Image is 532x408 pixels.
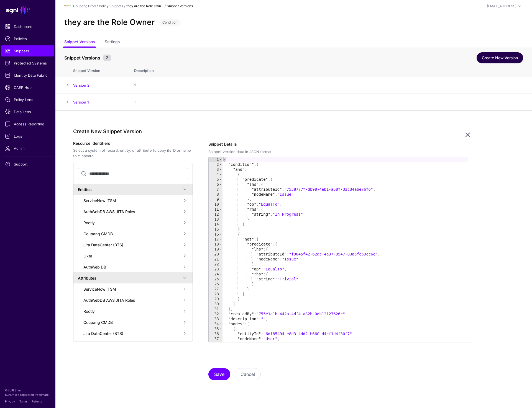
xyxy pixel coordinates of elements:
[209,316,222,321] div: 33
[78,187,181,192] div: Entities
[209,157,222,162] div: 1
[83,297,181,303] div: AuthWebDB AWS JITA Roles
[64,18,155,27] h2: they are the Role Owner
[83,308,181,314] div: Rootly
[73,83,89,87] a: Version 2
[219,232,222,237] span: Toggle code folding, rows 16 through 29
[209,296,222,301] div: 29
[209,272,222,277] div: 24
[159,19,181,26] span: Condition
[63,55,102,61] span: Snippet Versions
[209,291,222,296] div: 28
[208,141,272,155] label: Snippet Details
[105,37,120,48] a: Settings
[99,4,123,8] a: Policy Snippets
[5,133,50,139] span: Logs
[209,192,222,197] div: 8
[73,100,89,104] a: Version 1
[83,231,181,237] div: Coupang CMDB
[219,157,222,162] span: Toggle code folding, rows 1 through 78
[209,247,222,252] div: 19
[83,253,181,259] div: Okta
[209,232,222,237] div: 16
[219,207,222,212] span: Toggle code folding, rows 11 through 13
[5,24,50,29] span: Dashboard
[167,4,193,8] strong: Snippet Versions
[209,286,222,291] div: 27
[134,99,523,105] div: 1
[209,212,222,217] div: 12
[83,198,181,203] div: ServiceNow ITSM
[83,209,181,215] div: AuthWebDB AWS JITA Roles
[235,368,261,380] button: Cancel
[5,146,50,151] span: Admin
[5,392,50,397] p: SGNL® is a registered trademark
[73,128,463,135] h2: Create New Snippet Version
[209,227,222,232] div: 15
[1,131,54,142] a: Logs
[209,321,222,326] div: 34
[209,217,222,222] div: 13
[209,331,222,336] div: 36
[208,368,230,380] button: Save
[83,286,181,292] div: ServiceNow ITSM
[3,3,52,16] a: SGNL
[209,237,222,242] div: 17
[1,118,54,130] a: Access Reporting
[64,37,95,48] a: Snippet Versions
[209,187,222,192] div: 7
[83,264,181,270] div: AuthWeb DB
[5,73,50,78] span: Identity Data Fabric
[219,237,222,242] span: Toggle code folding, rows 17 through 28
[5,97,50,102] span: Policy Lens
[5,85,50,90] span: CAEP Hub
[83,220,181,226] div: Rootly
[487,4,516,9] div: [EMAIL_ADDRESS]
[208,149,272,155] div: Snippet version data in JSON format
[1,143,54,154] a: Admin
[219,242,222,247] span: Toggle code folding, rows 18 through 27
[219,167,222,172] span: Toggle code folding, rows 3 through 30
[219,162,222,167] span: Toggle code folding, rows 2 through 31
[1,82,54,93] a: CAEP Hub
[1,94,54,105] a: Policy Lens
[219,172,222,177] span: Toggle code folding, rows 4 through 15
[123,4,126,9] div: /
[209,257,222,262] div: 21
[209,172,222,177] div: 4
[134,82,523,88] div: 2
[5,121,50,127] span: Access Reporting
[1,70,54,81] a: Identity Data Fabric
[5,400,15,403] a: Privacy
[219,326,222,331] span: Toggle code folding, rows 35 through 39
[209,162,222,167] div: 2
[209,207,222,212] div: 11
[73,148,193,159] p: Select a system of record, entity, or attribute to copy its ID or name to clipboard
[163,4,167,9] div: /
[219,177,222,182] span: Toggle code folding, rows 5 through 14
[5,388,50,392] p: © [URL], Inc
[219,321,222,326] span: Toggle code folding, rows 34 through 53
[209,252,222,257] div: 20
[1,21,54,32] a: Dashboard
[83,242,181,248] div: Jira DataCenter (BTS)
[5,109,50,115] span: Data Lens
[209,197,222,202] div: 9
[73,4,96,8] a: Coupang Prod
[64,3,71,9] img: svg+xml;base64,PHN2ZyBpZD0iTG9nbyIgeG1sbnM9Imh0dHA6Ly93d3cudzMub3JnLzIwMDAvc3ZnIiB3aWR0aD0iMTIxLj...
[209,301,222,306] div: 30
[5,161,50,167] span: Support
[5,36,50,42] span: Policies
[209,277,222,282] div: 25
[83,330,181,336] div: Jira DataCenter (BTS)
[73,63,129,77] th: Snippet Version
[209,267,222,272] div: 23
[1,58,54,69] a: Protected Systems
[1,33,54,44] a: Policies
[1,106,54,117] a: Data Lens
[103,55,111,61] small: 2
[19,400,27,403] a: Terms
[209,306,222,311] div: 31
[96,4,99,9] div: /
[73,141,193,146] h5: Resource Identifiers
